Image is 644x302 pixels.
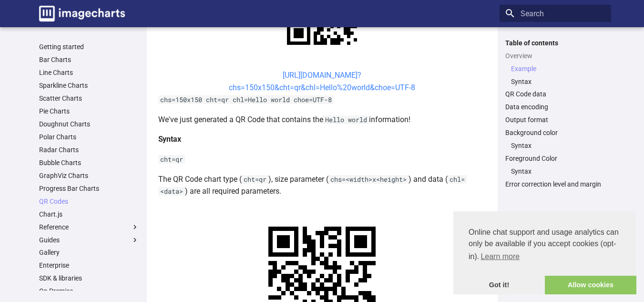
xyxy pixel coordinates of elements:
[39,94,139,103] a: Scatter Charts
[39,120,139,128] a: Doughnut Charts
[39,261,139,270] a: Enterprise
[511,167,605,176] a: Syntax
[469,227,621,264] span: Online chat support and usage analytics can only be available if you accept cookies (opt-in).
[505,90,605,98] a: QR Code data
[328,175,409,184] code: chs=<width>x<height>
[505,141,605,150] nav: Background color
[511,77,605,86] a: Syntax
[505,52,605,60] a: Overview
[505,64,605,86] nav: Overview
[479,250,521,264] a: learn more about cookies
[505,115,605,124] a: Output format
[39,210,139,219] a: Chart.js
[39,6,125,21] img: logo
[453,276,545,295] a: dismiss cookie message
[545,276,636,295] a: allow cookies
[158,155,185,164] code: cht=qr
[158,173,486,198] p: The QR Code chart type ( ), size parameter ( ) and data ( ) are all required parameters.
[39,81,139,90] a: Sparkline Charts
[39,133,139,141] a: Polar Charts
[39,248,139,257] a: Gallery
[505,128,605,137] a: Background color
[39,197,139,206] a: QR Codes
[500,5,611,22] input: Search
[242,175,268,184] code: cht=qr
[500,39,611,47] label: Table of contents
[39,171,139,180] a: GraphViz Charts
[505,103,605,111] a: Data encoding
[39,236,139,244] label: Guides
[39,184,139,193] a: Progress Bar Charts
[158,95,334,104] code: chs=150x150 cht=qr chl=Hello world choe=UTF-8
[39,146,139,154] a: Radar Charts
[35,2,129,25] a: Image-Charts documentation
[39,223,139,231] label: Reference
[505,167,605,176] nav: Foreground Color
[158,133,486,146] h4: Syntax
[39,42,139,51] a: Getting started
[39,55,139,64] a: Bar Charts
[39,274,139,282] a: SDK & libraries
[158,114,486,126] p: We've just generated a QR Code that contains the information!
[511,64,605,73] a: Example
[453,211,636,294] div: cookieconsent
[511,141,605,150] a: Syntax
[229,71,415,92] a: [URL][DOMAIN_NAME]?chs=150x150&cht=qr&chl=Hello%20world&choe=UTF-8
[39,68,139,77] a: Line Charts
[505,154,605,163] a: Foreground Color
[39,287,139,295] a: On Premise
[500,39,611,189] nav: Table of contents
[505,180,605,188] a: Error correction level and margin
[323,115,369,124] code: Hello world
[39,107,139,115] a: Pie Charts
[39,158,139,167] a: Bubble Charts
